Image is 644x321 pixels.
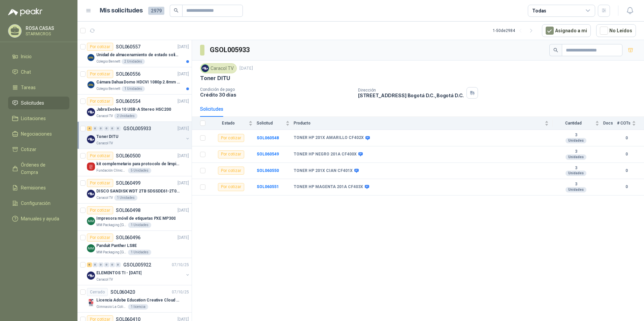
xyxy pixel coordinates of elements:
a: SOL060550 [257,168,279,173]
img: Company Logo [87,299,95,307]
b: 3 [553,133,599,138]
p: SOL060556 [116,72,140,76]
div: Por cotizar [87,43,113,51]
p: SOL060496 [116,235,140,240]
a: Tareas [8,81,69,94]
p: STARMICROS [26,32,68,36]
a: Negociaciones [8,128,69,140]
a: SOL060548 [257,136,279,140]
p: Caracol TV [96,113,113,119]
a: Por cotizarSOL060499[DATE] Company LogoDISCO SANDISK WDT 2TB SDSSDE61-2T00-G25Caracol TV1 Unidades [77,176,192,204]
p: Unidad de almacenamiento de estado solido Marca SK hynix [DATE] NVMe 256GB HFM256GDJTNG-8310A M.2... [96,52,180,58]
span: Tareas [21,84,36,91]
div: Por cotizar [218,183,244,191]
div: 0 [93,262,98,267]
div: 2 Unidades [122,59,145,64]
div: 1 Unidades [122,86,145,92]
div: Por cotizar [218,150,244,158]
a: Por cotizarSOL060554[DATE] Company LogoJabra Evolve 10 USB-A Stereo HSC200Caracol TV2 Unidades [77,95,192,122]
a: Cotizar [8,143,69,156]
b: SOL060549 [257,152,279,156]
span: search [174,8,179,13]
span: Licitaciones [21,115,46,122]
div: 1 Unidades [114,195,137,201]
span: 2979 [148,7,164,15]
p: [STREET_ADDRESS] Bogotá D.C. , Bogotá D.C. [358,93,464,98]
p: Colegio Bennett [96,59,120,64]
p: GSOL005922 [123,262,151,267]
p: [DATE] [239,65,253,72]
button: Asignado a mi [542,24,591,37]
b: 0 [617,184,636,190]
div: Por cotizar [87,97,113,105]
a: Manuales y ayuda [8,212,69,225]
span: Estado [210,121,247,126]
p: [DATE] [178,180,189,186]
p: DISCO SANDISK WDT 2TB SDSSDE61-2T00-G25 [96,188,180,194]
a: Órdenes de Compra [8,158,69,179]
p: MM Packaging [GEOGRAPHIC_DATA] [96,250,127,255]
p: Panduit Panther LS8E [96,243,137,249]
div: Por cotizar [87,152,113,160]
div: Solicitudes [200,105,223,113]
img: Company Logo [87,53,95,62]
span: Remisiones [21,184,46,191]
p: kit complemetario para protocolo de limpieza [96,161,180,167]
p: Condición de pago [200,87,353,92]
p: Fundación Clínica Shaio [96,168,127,173]
a: 6 0 0 0 0 0 GSOL00592207/10/25 Company LogoELEMENTOS TI - [DATE]Caracol TV [87,261,190,282]
img: Company Logo [87,81,95,89]
th: # COTs [617,117,644,130]
span: Inicio [21,53,32,60]
b: 0 [617,151,636,157]
p: MM Packaging [GEOGRAPHIC_DATA] [96,222,127,228]
p: [DATE] [178,98,189,105]
b: TONER HP 201X AMARILLO CF402X [294,135,364,141]
span: Solicitudes [21,99,44,107]
div: Unidades [566,138,586,143]
div: Por cotizar [87,206,113,214]
p: ROSA CASAS [26,26,68,31]
img: Company Logo [87,217,95,225]
b: TONER HP MAGENTA 201A CF403X [294,184,363,190]
th: Solicitud [257,117,294,130]
b: TONER HP NEGRO 201A CF400X [294,152,357,157]
div: Por cotizar [87,234,113,242]
div: 0 [110,126,115,131]
th: Estado [210,117,257,130]
span: Negociaciones [21,130,52,138]
p: Caracol TV [96,195,113,201]
div: Todas [532,7,546,14]
p: Caracol TV [96,141,113,146]
b: 0 [617,135,636,141]
img: Company Logo [87,163,95,171]
span: Cantidad [553,121,594,126]
p: [DATE] [178,153,189,159]
p: Dirección [358,88,464,93]
div: 2 Unidades [114,113,137,119]
span: # COTs [617,121,631,126]
div: Por cotizar [87,70,113,78]
div: Por cotizar [218,134,244,142]
a: Inicio [8,50,69,63]
div: 0 [116,126,121,131]
p: SOL060554 [116,99,140,104]
div: Unidades [566,171,586,176]
div: 5 Unidades [128,168,151,173]
span: Órdenes de Compra [21,161,63,176]
th: Cantidad [553,117,603,130]
div: 6 [87,262,92,267]
a: Remisiones [8,181,69,194]
p: 07/10/25 [172,289,189,295]
p: Toner DITU [200,75,230,82]
a: Por cotizarSOL060557[DATE] Company LogoUnidad de almacenamiento de estado solido Marca SK hynix [... [77,40,192,67]
p: Gimnasio La Colina [96,304,127,310]
p: SOL060499 [116,181,140,185]
div: 1 Unidades [128,250,151,255]
b: SOL060551 [257,184,279,189]
button: No Leídos [596,24,636,37]
div: Por cotizar [218,167,244,175]
img: Company Logo [87,135,95,143]
b: 3 [553,149,599,154]
div: 1 licencia [128,304,148,310]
